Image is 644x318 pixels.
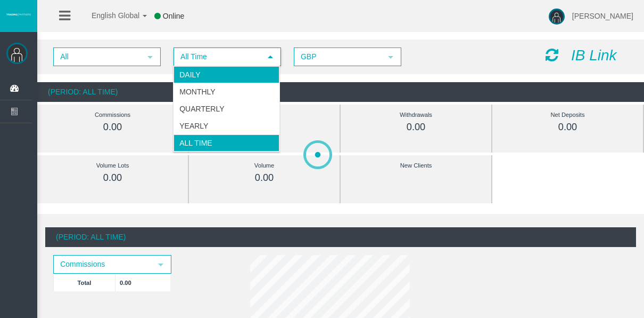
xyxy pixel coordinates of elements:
[115,274,171,291] td: 0.00
[78,11,139,20] span: English Global
[61,121,164,133] div: 0.00
[146,53,154,61] span: select
[546,47,558,62] i: Reload Dashboard
[571,47,617,63] i: IB Link
[174,134,279,152] li: All Time
[213,172,316,184] div: 0.00
[61,109,164,121] div: Commissions
[266,53,275,61] span: select
[213,160,316,172] div: Volume
[175,49,261,65] span: All Time
[61,160,164,172] div: Volume Lots
[37,82,644,102] div: (Period: All Time)
[5,12,32,17] img: logo.svg
[163,12,184,20] span: Online
[365,109,467,121] div: Withdrawals
[365,121,467,133] div: 0.00
[174,83,279,100] li: Monthly
[549,9,565,25] img: user-image
[54,274,115,291] td: Total
[572,12,633,20] span: [PERSON_NAME]
[516,109,619,121] div: Net Deposits
[174,100,279,117] li: Quarterly
[54,49,141,65] span: All
[516,121,619,133] div: 0.00
[45,227,636,247] div: (Period: All Time)
[61,172,164,184] div: 0.00
[174,66,279,83] li: Daily
[386,53,395,61] span: select
[156,260,165,269] span: select
[54,256,151,273] span: Commissions
[295,49,381,65] span: GBP
[174,117,279,134] li: Yearly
